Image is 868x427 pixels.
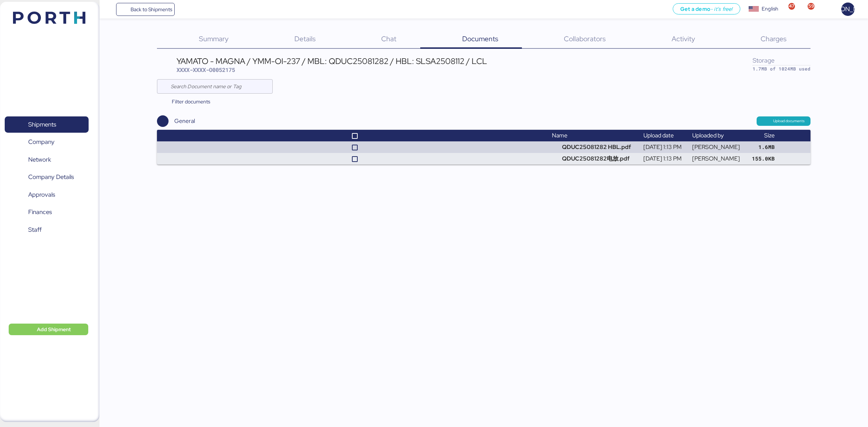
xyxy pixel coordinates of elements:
span: Back to Shipments [131,5,172,14]
a: Shipments [5,116,89,133]
span: Company Details [28,172,74,182]
td: 155.0KB [747,153,778,165]
div: 1.7MB of 1024MB used [753,65,810,72]
span: Upload documents [773,118,805,124]
button: Menu [104,3,116,16]
a: Back to Shipments [116,3,175,16]
a: Company Details [5,169,89,185]
span: Staff [28,225,42,235]
span: Approvals [28,189,55,200]
a: Finances [5,204,89,221]
span: Summary [199,34,229,43]
span: Shipments [28,119,56,130]
div: YAMATO - MAGNA / YMM-OI-237 / MBL: QDUC25081282 / HBL: SLSA2508112 / LCL [176,57,487,65]
span: Uploaded by [692,132,724,139]
span: Charges [761,34,787,43]
span: Activity [672,34,695,43]
span: Collaborators [564,34,606,43]
button: Upload documents [757,116,810,126]
span: Company [28,137,55,147]
span: Storage [753,56,775,64]
span: Upload date [643,132,674,139]
button: Filter documents [157,95,216,108]
a: Staff [5,221,89,238]
td: [DATE] 1:13 PM [641,153,689,165]
span: Add Shipment [37,325,71,334]
td: 1.6MB [747,141,778,153]
span: Details [294,34,316,43]
span: Network [28,154,51,165]
td: QDUC25081282电放.pdf [549,153,641,165]
span: XXXX-XXXX-O0052175 [176,66,235,73]
a: Company [5,134,89,150]
td: [PERSON_NAME] [689,153,747,165]
button: Add Shipment [9,324,88,335]
span: Name [552,132,567,139]
div: English [762,5,778,13]
span: Finances [28,207,52,217]
td: [PERSON_NAME] [689,141,747,153]
span: Size [764,132,775,139]
td: QDUC25081282 HBL.pdf [549,141,641,153]
div: General [174,117,195,125]
td: [DATE] 1:13 PM [641,141,689,153]
span: Documents [462,34,498,43]
a: Network [5,151,89,168]
a: Approvals [5,186,89,203]
span: Filter documents [172,97,210,106]
input: Search Document name or Tag [171,79,269,94]
span: Chat [381,34,396,43]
